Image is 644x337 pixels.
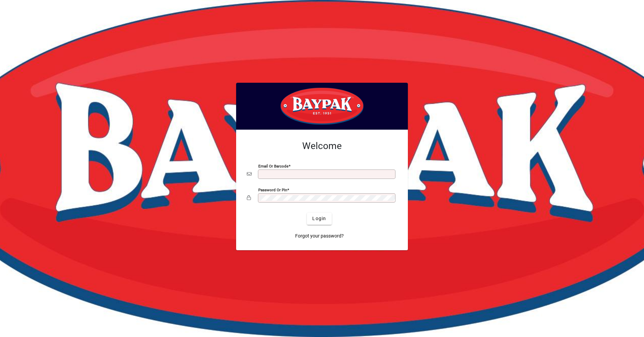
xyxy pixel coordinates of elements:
[307,213,331,225] button: Login
[292,230,346,242] a: Forgot your password?
[295,232,344,240] span: Forgot your password?
[312,215,326,222] span: Login
[258,163,288,168] mat-label: Email or Barcode
[258,187,287,192] mat-label: Password or Pin
[247,140,397,152] h2: Welcome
